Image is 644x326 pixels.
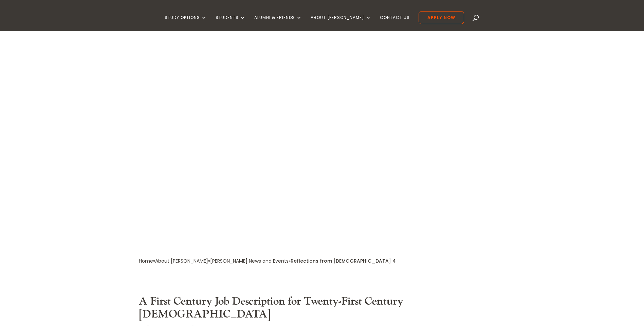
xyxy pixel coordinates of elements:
[139,258,153,264] a: Home
[139,257,291,266] div: » » »
[419,11,464,24] a: Apply Now
[165,15,207,31] a: Study Options
[291,257,396,266] div: Reflections from [DEMOGRAPHIC_DATA] 4
[139,294,403,321] strong: A First Century Job Description for Twenty-First Century [DEMOGRAPHIC_DATA]
[210,258,289,264] a: [PERSON_NAME] News and Events
[216,15,245,31] a: Students
[380,15,410,31] a: Contact Us
[254,15,302,31] a: Alumni & Friends
[311,15,371,31] a: About [PERSON_NAME]
[155,258,208,264] a: About [PERSON_NAME]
